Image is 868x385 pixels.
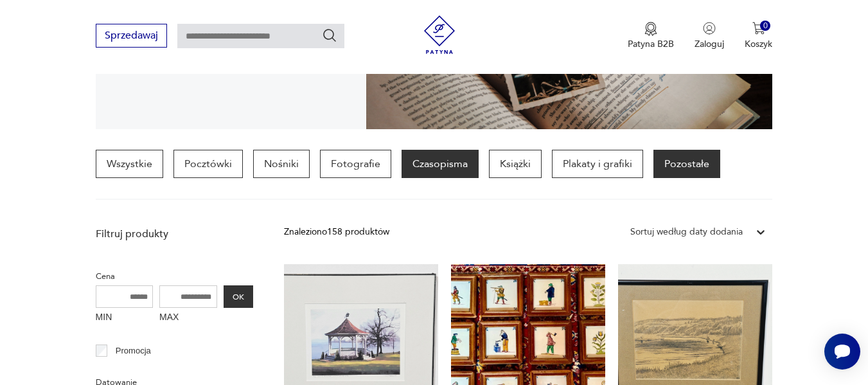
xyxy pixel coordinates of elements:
[653,150,720,178] a: Pozostałe
[824,334,860,370] iframe: Smartsupp widget button
[402,150,479,178] a: Czasopisma
[159,308,217,328] label: MAX
[116,344,151,358] p: Promocja
[96,150,163,178] a: Wszystkie
[752,22,765,35] img: Ikona koszyka
[628,22,674,50] a: Ikona medaluPatyna B2B
[695,38,724,50] p: Zaloguj
[628,38,674,50] p: Patyna B2B
[224,285,253,308] button: OK
[96,308,154,328] label: MIN
[644,22,657,36] img: Ikona medalu
[253,150,310,178] a: Nośniki
[284,225,389,239] div: Znaleziono 158 produktów
[628,22,674,50] button: Patyna B2B
[96,269,253,283] p: Cena
[745,38,772,50] p: Koszyk
[96,227,253,241] p: Filtruj produkty
[96,24,167,48] button: Sprzedawaj
[760,21,771,31] div: 0
[96,32,167,41] a: Sprzedawaj
[489,150,542,178] a: Książki
[322,28,337,43] button: Szukaj
[173,150,243,178] a: Pocztówki
[703,22,716,35] img: Ikonka użytkownika
[320,150,391,178] a: Fotografie
[745,22,772,50] button: 0Koszyk
[695,22,724,50] button: Zaloguj
[552,150,643,178] a: Plakaty i grafiki
[420,15,459,54] img: Patyna - sklep z meblami i dekoracjami vintage
[630,225,743,239] div: Sortuj według daty dodania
